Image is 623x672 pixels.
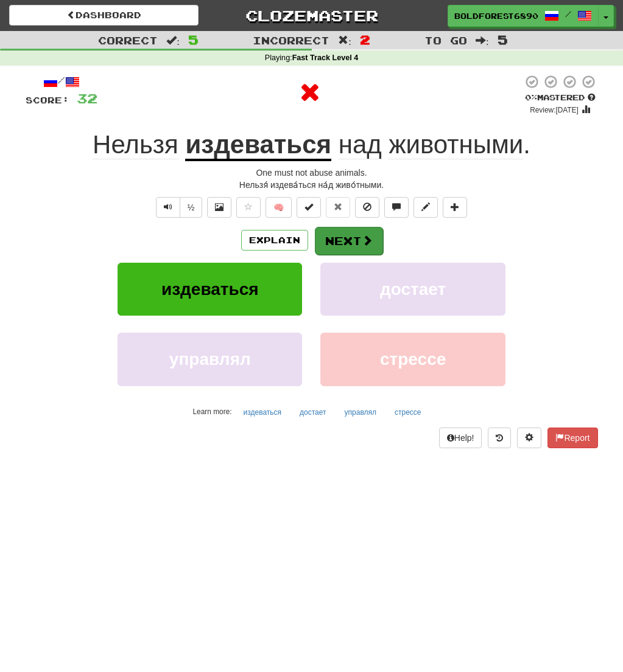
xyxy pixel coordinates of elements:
[217,5,406,26] a: Clozemaster
[424,34,467,46] span: To go
[443,197,467,218] button: Add to collection (alt+a)
[380,280,446,299] span: достает
[338,403,383,421] button: управлял
[192,407,231,416] small: Learn more:
[326,197,350,218] button: Reset to 0% Mastered (alt+r)
[388,403,428,421] button: стрессе
[547,428,597,448] button: Report
[414,197,438,218] button: Edit sentence (alt+d)
[26,179,598,191] div: Нельзя́ издева́ться на́д живо́тными.
[241,230,308,251] button: Explain
[454,10,538,21] span: BoldForest6890
[320,333,505,386] button: стрессе
[530,106,579,114] small: Review: [DATE]
[26,167,598,179] div: One must not abuse animals.
[98,34,158,46] span: Correct
[389,130,523,159] span: животными
[339,130,382,159] span: над
[292,54,359,62] strong: Fast Track Level 4
[169,350,251,369] span: управлял
[565,10,571,18] span: /
[180,197,203,218] button: ½
[448,5,599,27] a: BoldForest6890 /
[185,130,331,161] u: издеваться
[384,197,409,218] button: Discuss sentence (alt+u)
[523,92,598,103] div: Mastered
[166,35,180,46] span: :
[476,35,489,46] span: :
[498,32,508,47] span: 5
[266,197,292,218] button: 🧠
[118,333,302,386] button: управлял
[156,197,180,218] button: Play sentence audio (ctl+space)
[525,92,537,102] span: 0 %
[315,227,383,255] button: Next
[188,32,199,47] span: 5
[118,263,302,316] button: издеваться
[93,130,178,159] span: Нельзя
[439,428,482,448] button: Help!
[26,74,97,89] div: /
[320,263,505,316] button: достает
[153,197,203,218] div: Text-to-speech controls
[355,197,379,218] button: Ignore sentence (alt+i)
[237,403,289,421] button: издеваться
[331,130,530,159] span: .
[161,280,259,299] span: издеваться
[488,428,511,448] button: Round history (alt+y)
[338,35,351,46] span: :
[26,95,69,105] span: Score:
[293,403,333,421] button: достает
[9,5,199,26] a: Dashboard
[253,34,329,46] span: Incorrect
[207,197,231,218] button: Show image (alt+x)
[236,197,261,218] button: Favorite sentence (alt+f)
[77,91,97,106] span: 32
[380,350,446,369] span: стрессе
[360,32,370,47] span: 2
[297,197,321,218] button: Set this sentence to 100% Mastered (alt+m)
